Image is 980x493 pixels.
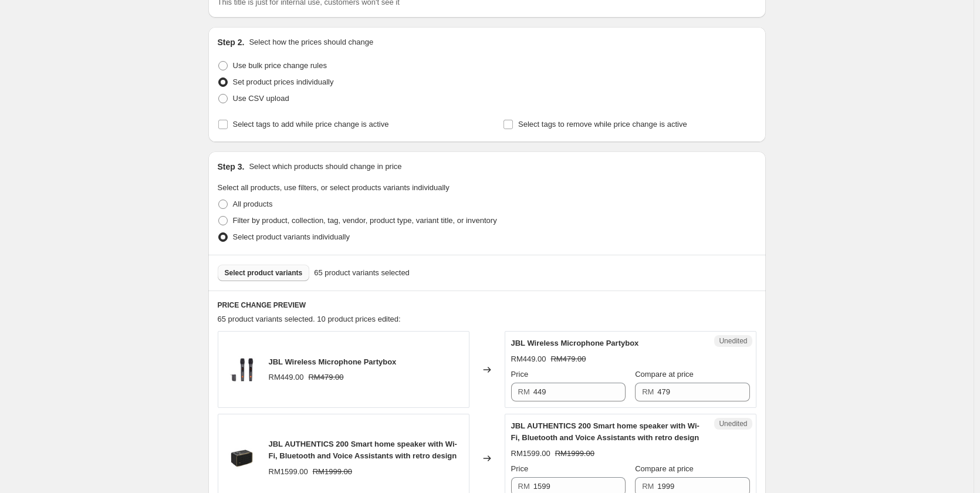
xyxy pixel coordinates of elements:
[224,441,259,476] img: my-11134207-7r98u-lm2w5g1aunrndc_80x.jpg
[518,482,530,491] span: RM
[642,482,654,491] span: RM
[249,36,373,48] p: Select how the prices should change
[635,464,694,473] span: Compare at price
[218,300,756,310] h6: PRICE CHANGE PREVIEW
[218,315,401,323] span: 65 product variants selected. 10 product prices edited:
[511,421,699,442] span: JBL AUTHENTICS 200 Smart home speaker with Wi-Fi, Bluetooth and Voice Assistants with retro design
[518,120,687,129] span: Select tags to remove while price change is active
[511,449,550,458] span: RM1599.00
[224,352,259,387] img: bce3972ef84784a92d85ec2c93e91633_1_80x.jpg
[249,161,401,173] p: Select which products should change in price
[269,440,457,460] span: JBL AUTHENTICS 200 Smart home speaker with Wi-Fi, Bluetooth and Voice Assistants with retro design
[313,467,352,476] span: RM1999.00
[511,354,546,363] span: RM449.00
[225,268,303,278] span: Select product variants
[511,370,529,379] span: Price
[269,373,304,381] span: RM449.00
[308,373,343,381] span: RM479.00
[218,183,450,192] span: Select all products, use filters, or select products variants individually
[233,232,350,241] span: Select product variants individually
[550,354,586,363] span: RM479.00
[233,94,289,103] span: Use CSV upload
[218,161,245,173] h2: Step 3.
[642,387,654,396] span: RM
[555,449,594,458] span: RM1999.00
[635,370,694,379] span: Compare at price
[269,467,308,476] span: RM1599.00
[269,357,397,366] span: JBL Wireless Microphone Partybox
[233,200,273,208] span: All products
[233,61,327,70] span: Use bulk price change rules
[518,387,530,396] span: RM
[233,216,497,225] span: Filter by product, collection, tag, vendor, product type, variant title, or inventory
[233,120,389,129] span: Select tags to add while price change is active
[511,339,639,347] span: JBL Wireless Microphone Partybox
[511,464,529,473] span: Price
[218,265,310,281] button: Select product variants
[719,336,747,346] span: Unedited
[719,419,747,428] span: Unedited
[314,267,410,279] span: 65 product variants selected
[233,77,334,86] span: Set product prices individually
[218,36,245,48] h2: Step 2.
